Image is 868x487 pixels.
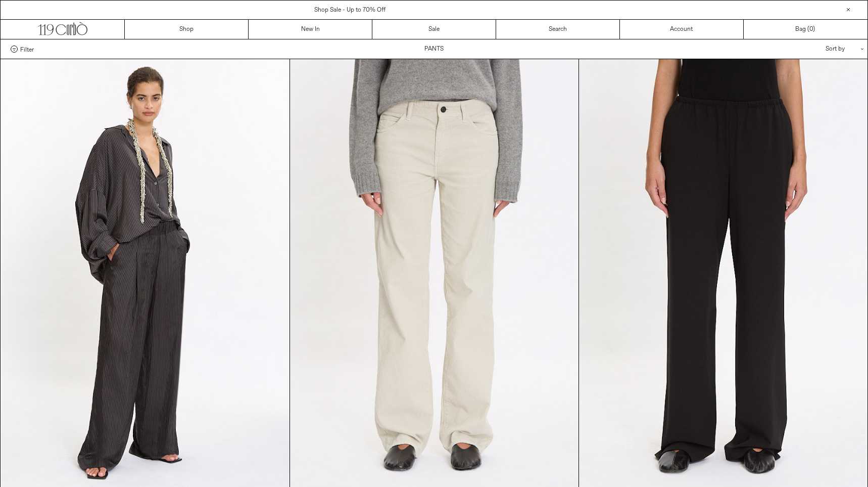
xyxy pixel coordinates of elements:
a: Shop [125,20,249,39]
a: Shop Sale - Up to 70% Off [314,6,385,14]
a: New In [249,20,372,39]
a: Sale [372,20,496,39]
span: 0 [809,25,813,33]
a: Bag () [744,20,867,39]
a: Search [496,20,620,39]
a: Account [620,20,744,39]
div: Sort by [766,39,857,59]
span: Filter [20,46,34,53]
span: ) [809,25,815,34]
